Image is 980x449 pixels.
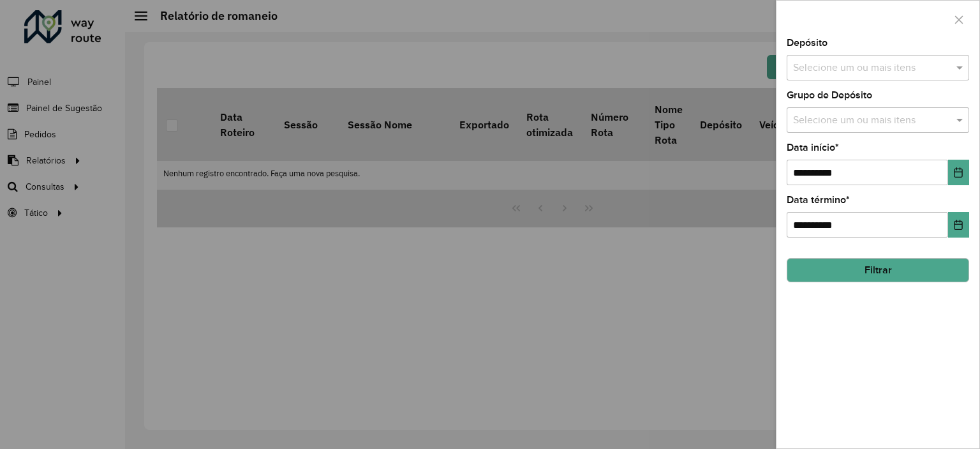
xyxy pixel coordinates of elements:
label: Depósito [787,35,828,50]
button: Filtrar [787,258,969,282]
label: Grupo de Depósito [787,88,872,103]
label: Data início [787,140,839,155]
button: Choose Date [948,160,969,185]
label: Data término [787,192,850,208]
button: Choose Date [948,212,969,238]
